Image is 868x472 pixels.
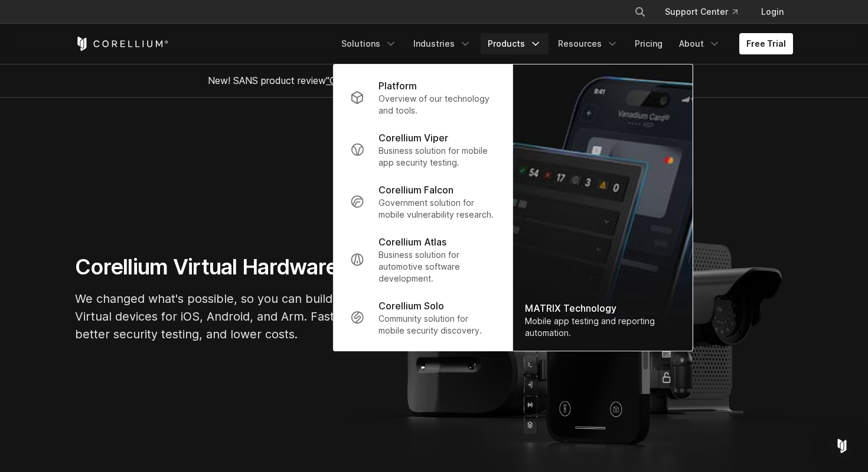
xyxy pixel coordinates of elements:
[378,93,496,117] p: Overview of our technology and tools.
[629,1,651,22] button: Search
[752,1,793,22] a: Login
[513,64,693,351] a: MATRIX Technology Mobile app testing and reporting automation.
[828,432,856,460] div: Open Intercom Messenger
[378,145,496,169] p: Business solution for mobile app security testing.
[378,197,496,221] p: Government solution for mobile vulnerability research.
[326,75,598,86] a: "Collaborative Mobile App Security Development and Analysis"
[525,301,681,315] div: MATRIX Technology
[75,254,429,280] h1: Corellium Virtual Hardware
[481,33,549,54] a: Products
[334,33,793,54] div: Navigation Menu
[672,33,727,54] a: About
[341,228,505,292] a: Corellium Atlas Business solution for automotive software development.
[513,64,693,351] img: Matrix_WebNav_1x
[378,313,496,337] p: Community solution for mobile security discovery.
[406,33,478,54] a: Industries
[378,183,453,197] p: Corellium Falcon
[341,124,505,176] a: Corellium Viper Business solution for mobile app security testing.
[75,290,429,343] p: We changed what's possible, so you can build what's next. Virtual devices for iOS, Android, and A...
[378,299,444,313] p: Corellium Solo
[378,249,496,285] p: Business solution for automotive software development.
[378,131,448,145] p: Corellium Viper
[620,1,793,22] div: Navigation Menu
[378,235,446,249] p: Corellium Atlas
[341,292,505,344] a: Corellium Solo Community solution for mobile security discovery.
[341,176,505,228] a: Corellium Falcon Government solution for mobile vulnerability research.
[75,37,169,51] a: Corellium Home
[628,33,670,54] a: Pricing
[341,72,505,124] a: Platform Overview of our technology and tools.
[378,79,417,93] p: Platform
[655,1,747,22] a: Support Center
[551,33,625,54] a: Resources
[739,33,793,54] a: Free Trial
[208,75,660,86] span: New! SANS product review now available.
[525,315,681,339] div: Mobile app testing and reporting automation.
[334,33,404,54] a: Solutions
